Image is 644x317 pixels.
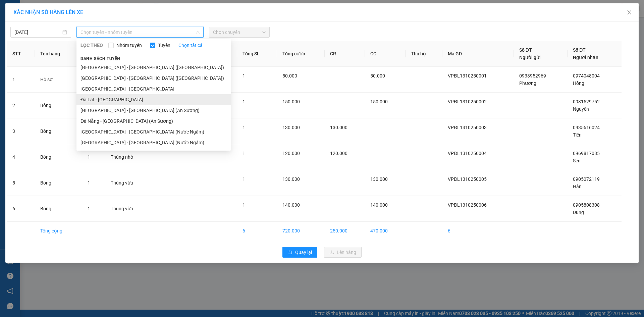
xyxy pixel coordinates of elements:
th: STT [7,41,35,67]
span: VPĐL1310250003 [448,125,487,130]
span: Dung [573,210,584,215]
td: Tổng cộng [35,222,82,240]
td: 5 [7,170,35,196]
span: 0974048004 [573,73,600,78]
td: 6 [237,222,277,240]
span: VPĐL1310250005 [448,176,487,182]
span: 1 [243,151,245,156]
span: 1 [243,99,245,104]
td: Bông [35,170,82,196]
td: Hồ sơ [35,67,82,93]
li: [GEOGRAPHIC_DATA] - [GEOGRAPHIC_DATA] ([GEOGRAPHIC_DATA]) [76,73,231,84]
span: 120.000 [282,151,300,156]
span: Người nhận [573,55,598,60]
span: Tuyến [155,42,173,49]
span: Số ĐT [519,47,532,53]
span: 0905808308 [573,202,600,208]
li: Đà Lạt - [GEOGRAPHIC_DATA] [76,94,231,105]
span: 1 [243,73,245,78]
td: Thùng nhỏ [105,144,153,170]
td: Bông [35,196,82,222]
span: LỌC THEO [80,42,103,49]
td: 6 [7,196,35,222]
th: Tên hàng [35,41,82,67]
span: rollback [288,250,292,255]
li: [GEOGRAPHIC_DATA] - [GEOGRAPHIC_DATA] (Nước Ngầm) [76,137,231,148]
span: 0933952969 [519,73,546,78]
span: 140.000 [370,202,388,208]
li: [GEOGRAPHIC_DATA] - [GEOGRAPHIC_DATA] (An Sương) [76,105,231,116]
span: Số ĐT [573,47,586,53]
button: uploadLên hàng [324,247,362,258]
span: 150.000 [370,99,388,104]
span: Danh sách tuyến [76,56,124,62]
span: 150.000 [282,99,300,104]
td: Thùng vừa [105,170,153,196]
span: Hồng [573,81,584,86]
li: [GEOGRAPHIC_DATA] - [GEOGRAPHIC_DATA] ([GEOGRAPHIC_DATA]) [76,62,231,73]
th: CR [325,41,365,67]
span: Phương [519,81,536,86]
span: 0969817085 [573,151,600,156]
span: XÁC NHẬN SỐ HÀNG LÊN XE [13,9,83,15]
td: 3 [7,118,35,144]
span: 1 [243,202,245,208]
button: Close [620,3,639,22]
span: 130.000 [282,176,300,182]
span: VPĐL1310250002 [448,99,487,104]
span: 0931529752 [573,99,600,104]
span: 0905072119 [573,176,600,182]
a: Chọn tất cả [178,42,203,49]
span: 120.000 [330,151,347,156]
span: VPĐL1310250004 [448,151,487,156]
th: CC [365,41,406,67]
span: Nhóm tuyến [114,42,145,49]
span: 1 [243,125,245,130]
div: Gửi: VP [GEOGRAPHIC_DATA] [5,39,67,53]
td: 2 [7,93,35,118]
span: Quay lại [295,249,312,256]
td: 6 [442,222,514,240]
span: 130.000 [282,125,300,130]
span: Tiên [573,132,582,138]
span: close [627,10,632,15]
span: 130.000 [330,125,347,130]
span: 1 [88,206,90,211]
span: 130.000 [370,176,388,182]
th: Tổng SL [237,41,277,67]
td: Bông [35,144,82,170]
span: down [196,30,200,34]
li: [GEOGRAPHIC_DATA] - [GEOGRAPHIC_DATA] (Nước Ngầm) [76,126,231,137]
td: 250.000 [325,222,365,240]
th: Mã GD [442,41,514,67]
span: 1 [88,180,90,186]
td: Bông [35,118,82,144]
td: Bông [35,93,82,118]
th: Thu hộ [406,41,442,67]
span: Người gửi [519,55,541,60]
input: 13/10/2025 [14,29,61,36]
span: Chọn tuyến - nhóm tuyến [80,27,200,37]
span: VPĐL1310250001 [448,73,487,78]
td: 720.000 [277,222,325,240]
li: [GEOGRAPHIC_DATA] - [GEOGRAPHIC_DATA] [76,84,231,94]
span: VPĐL1310250006 [448,202,487,208]
td: Thùng vừa [105,196,153,222]
span: Chọn chuyến [213,27,266,37]
span: 50.000 [370,73,385,78]
span: 140.000 [282,202,300,208]
span: Sen [573,158,581,163]
span: 0935616024 [573,125,600,130]
td: 1 [7,67,35,93]
th: Tổng cước [277,41,325,67]
span: 1 [243,176,245,182]
li: Đà Nẵng - [GEOGRAPHIC_DATA] (An Sương) [76,116,231,126]
button: rollbackQuay lại [282,247,317,258]
span: 1 [88,154,90,160]
span: Hân [573,184,582,189]
td: 4 [7,144,35,170]
td: 470.000 [365,222,406,240]
div: Nhận: Văn phòng [GEOGRAPHIC_DATA] [70,39,132,53]
span: 50.000 [282,73,297,78]
span: Nguyên [573,106,589,112]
